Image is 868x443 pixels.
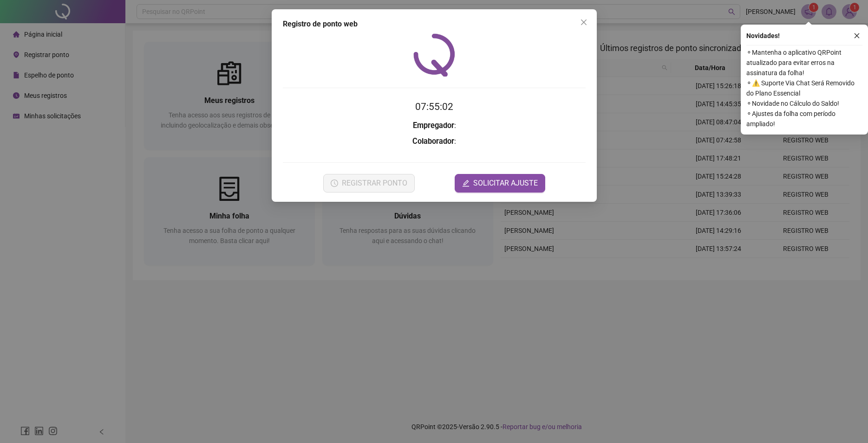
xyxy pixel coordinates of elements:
h3: : [283,120,586,132]
span: ⚬ Novidade no Cálculo do Saldo! [746,98,862,109]
span: ⚬ Mantenha o aplicativo QRPoint atualizado para evitar erros na assinatura da folha! [746,47,862,78]
button: REGISTRAR PONTO [323,174,414,193]
time: 07:55:02 [415,101,453,112]
button: Close [576,15,591,30]
strong: Empregador [412,121,454,130]
h3: : [283,135,586,148]
span: SOLICITAR AJUSTE [473,178,538,189]
button: editSOLICITAR AJUSTE [455,174,545,193]
span: ⚬ Ajustes da folha com período ampliado! [746,109,862,129]
span: edit [462,180,470,187]
span: Novidades ! [746,31,780,41]
strong: Colaborador [412,137,454,146]
img: QRPoint [413,33,455,77]
div: Registro de ponto web [283,19,586,30]
span: ⚬ ⚠️ Suporte Via Chat Será Removido do Plano Essencial [746,78,862,98]
span: close [580,19,587,26]
span: close [854,32,860,39]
